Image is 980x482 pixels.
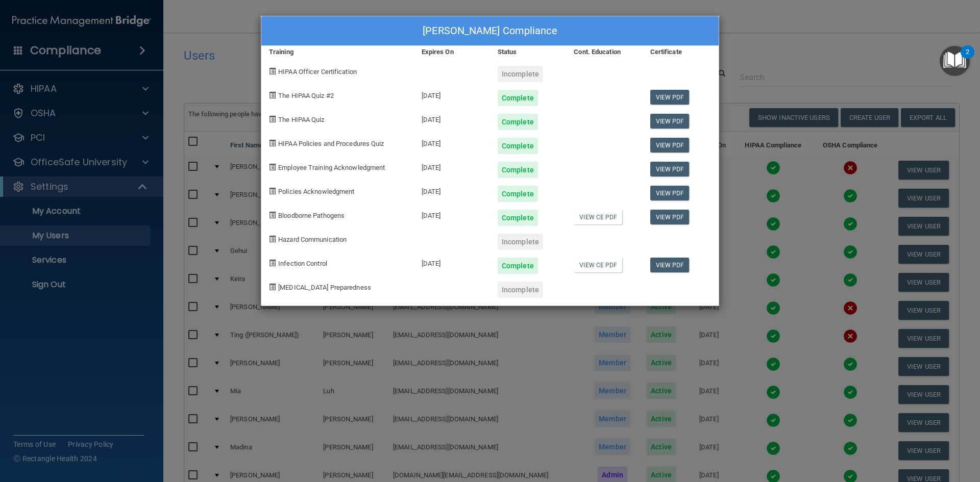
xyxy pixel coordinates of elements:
[498,90,538,106] div: Complete
[650,114,690,129] a: View PDF
[650,210,690,224] a: View PDF
[278,188,354,195] span: Policies Acknowledgment
[966,52,969,65] div: 2
[574,258,622,272] a: View CE PDF
[278,284,371,291] span: [MEDICAL_DATA] Preparedness
[650,162,690,176] a: View PDF
[498,234,543,250] div: Incomplete
[278,68,357,75] span: HIPAA Officer Certification
[414,154,490,178] div: [DATE]
[490,46,566,58] div: Status
[498,138,538,154] div: Complete
[498,66,543,82] div: Incomplete
[498,162,538,178] div: Complete
[278,92,334,99] span: The HIPAA Quiz #2
[278,164,385,171] span: Employee Training Acknowledgment
[940,46,970,76] button: Open Resource Center, 2 new notifications
[278,212,345,219] span: Bloodborne Pathogens
[414,250,490,274] div: [DATE]
[278,140,384,147] span: HIPAA Policies and Procedures Quiz
[643,46,719,58] div: Certificate
[414,106,490,130] div: [DATE]
[278,116,324,123] span: The HIPAA Quiz
[414,202,490,226] div: [DATE]
[414,46,490,58] div: Expires On
[650,138,690,153] a: View PDF
[414,82,490,106] div: [DATE]
[650,186,690,200] a: View PDF
[574,210,622,224] a: View CE PDF
[498,258,538,274] div: Complete
[261,16,719,46] div: [PERSON_NAME] Compliance
[498,114,538,130] div: Complete
[278,236,347,243] span: Hazard Communication
[650,258,690,272] a: View PDF
[278,260,327,267] span: Infection Control
[650,90,690,105] a: View PDF
[498,282,543,298] div: Incomplete
[498,210,538,226] div: Complete
[498,186,538,202] div: Complete
[261,46,414,58] div: Training
[566,46,642,58] div: Cont. Education
[414,130,490,154] div: [DATE]
[414,178,490,202] div: [DATE]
